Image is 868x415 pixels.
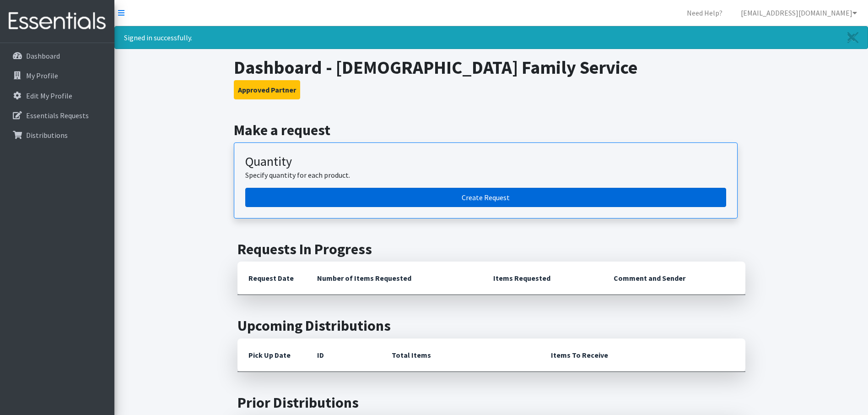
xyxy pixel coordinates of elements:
[4,6,111,37] img: HumanEssentials
[237,317,745,334] h2: Upcoming Distributions
[4,126,111,144] a: Distributions
[234,56,749,78] h1: Dashboard - [DEMOGRAPHIC_DATA] Family Service
[237,394,745,411] h2: Prior Distributions
[26,131,68,140] p: Distributions
[26,71,58,80] p: My Profile
[733,4,864,22] a: [EMAIL_ADDRESS][DOMAIN_NAME]
[26,111,89,120] p: Essentials Requests
[26,51,60,60] p: Dashboard
[603,262,745,295] th: Comment and Sender
[114,26,868,49] div: Signed in successfully.
[838,27,868,49] a: Close
[237,339,306,372] th: Pick Up Date
[306,339,381,372] th: ID
[4,87,111,105] a: Edit My Profile
[4,66,111,85] a: My Profile
[482,262,603,295] th: Items Requested
[26,91,72,100] p: Edit My Profile
[234,121,749,139] h2: Make a request
[245,154,726,169] h3: Quantity
[245,188,726,207] a: Create a request by quantity
[245,169,726,180] p: Specify quantity for each product.
[306,262,483,295] th: Number of Items Requested
[679,4,730,22] a: Need Help?
[381,339,540,372] th: Total Items
[237,240,745,258] h2: Requests In Progress
[540,339,745,372] th: Items To Receive
[4,106,111,125] a: Essentials Requests
[4,47,111,65] a: Dashboard
[234,80,300,99] button: Approved Partner
[237,262,306,295] th: Request Date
